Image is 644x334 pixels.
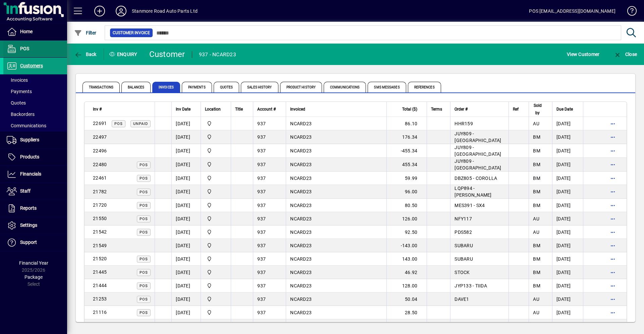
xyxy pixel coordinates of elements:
td: [DATE] [171,212,201,225]
span: 937 [257,270,266,275]
span: Stanmore [205,161,227,168]
a: Suppliers [3,132,67,148]
span: Suppliers [20,137,39,142]
span: NCARD23 [290,203,312,208]
td: 59.99 [386,172,427,185]
span: Package [24,274,43,280]
button: More options [607,294,618,305]
span: BM [533,148,540,153]
span: References [408,82,441,92]
span: NCARD23 [290,134,312,140]
div: Account # [257,106,282,113]
span: 937 [257,189,266,194]
td: [DATE] [552,306,583,319]
button: More options [607,173,618,184]
span: Stanmore [205,188,227,195]
span: Back [74,52,97,57]
div: Inv # [93,106,151,113]
span: 937 [257,256,266,262]
span: STOCK [454,270,470,275]
span: Stanmore [205,147,227,154]
div: Inv Date [176,106,197,113]
span: Ref [513,106,519,113]
span: HHR159 [454,121,473,126]
span: SUBARU [454,243,473,248]
span: POS [140,257,148,261]
span: Communications [324,82,366,92]
span: POS [140,176,148,181]
td: [DATE] [552,144,583,158]
div: 937 - NCARD23 [199,49,236,60]
button: More options [607,118,618,129]
span: 937 [257,243,266,248]
div: Invoiced [290,106,382,113]
button: More options [607,254,618,264]
td: [DATE] [552,239,583,252]
span: LQP894 - [PERSON_NAME] [454,186,491,198]
span: BM [533,243,540,248]
span: POS [140,270,148,275]
span: 937 [257,176,266,181]
span: Balances [121,82,151,92]
span: 937 [257,203,266,208]
span: SMS Messages [368,82,406,92]
span: 22461 [93,175,107,181]
span: 937 [257,121,266,126]
div: Total ($) [391,106,423,113]
td: [DATE] [171,185,201,199]
span: POS [140,311,148,315]
span: NCARD23 [290,310,312,315]
button: More options [607,186,618,197]
span: Quotes [214,82,239,92]
span: NCARD23 [290,270,312,275]
div: Title [235,106,249,113]
td: [DATE] [171,225,201,239]
span: 22691 [93,121,107,126]
span: 21444 [93,283,107,288]
span: NCARD23 [290,176,312,181]
span: 21520 [93,256,107,261]
button: Close [612,48,639,60]
span: JYP133 - TIIDA [454,283,487,288]
button: More options [607,159,618,170]
span: Financials [20,171,41,177]
span: 937 [257,162,266,167]
span: DBZ805 - COROLLA [454,176,497,181]
td: [DATE] [552,292,583,306]
div: Customer [149,49,185,60]
span: Customers [20,63,43,68]
button: More options [607,227,618,238]
td: [DATE] [171,239,201,252]
span: BM [533,176,540,181]
span: Due Date [556,106,573,113]
span: Staff [20,188,31,194]
span: DAVE1 [454,296,469,302]
span: 937 [257,283,266,288]
a: Invoices [3,74,67,86]
span: 21116 [93,310,107,315]
span: Payments [7,89,32,94]
span: Stanmore [205,120,227,127]
span: Stanmore [205,269,227,276]
span: 937 [257,229,266,235]
div: Stanmore Road Auto Parts Ltd [132,6,198,16]
span: NCARD23 [290,296,312,302]
span: Inv Date [176,106,191,113]
td: [DATE] [552,117,583,130]
a: Home [3,23,67,40]
td: [DATE] [171,279,201,292]
div: Location [205,106,227,113]
a: Settings [3,217,67,234]
td: 128.00 [386,279,427,292]
span: NCARD23 [290,216,312,221]
td: 455.34 [386,158,427,172]
td: [DATE] [552,185,583,199]
span: NCARD23 [290,189,312,194]
span: Total ($) [402,106,417,113]
button: More options [607,307,618,318]
span: POS [140,284,148,288]
a: POS [3,41,67,57]
div: Order # [454,106,504,113]
app-page-header-button: Close enquiry [606,48,644,60]
span: NCARD23 [290,121,312,126]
